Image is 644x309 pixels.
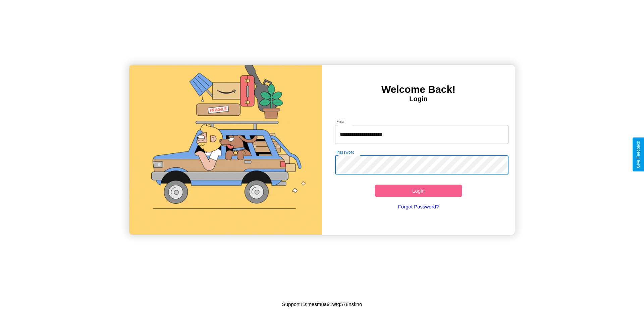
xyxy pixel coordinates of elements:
[129,65,322,235] img: gif
[322,95,515,103] h4: Login
[636,141,641,168] div: Give Feedback
[282,300,362,309] p: Support ID: mesm8a91wtq578nskno
[375,185,462,197] button: Login
[336,149,354,155] label: Password
[336,119,347,124] label: Email
[332,197,505,216] a: Forgot Password?
[322,84,515,95] h3: Welcome Back!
